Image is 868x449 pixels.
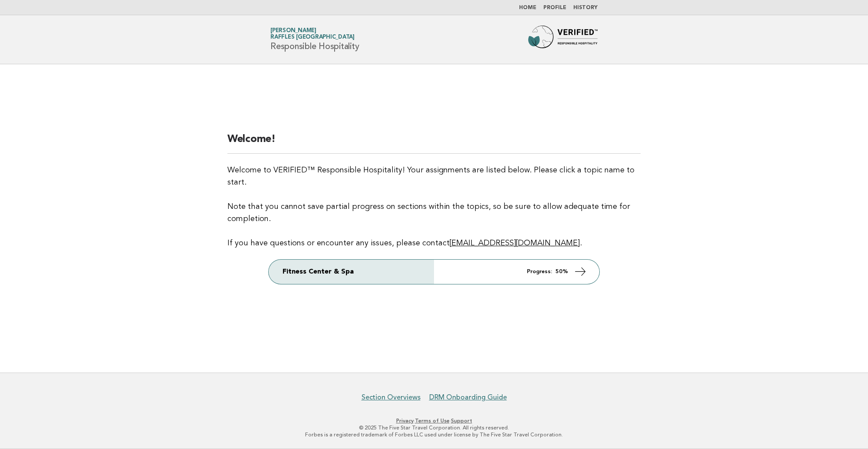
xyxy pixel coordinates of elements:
span: Raffles [GEOGRAPHIC_DATA] [270,35,355,40]
a: [PERSON_NAME]Raffles [GEOGRAPHIC_DATA] [270,28,355,40]
a: History [573,5,598,10]
a: DRM Onboarding Guide [429,393,507,402]
p: · · [168,417,700,424]
p: © 2025 The Five Star Travel Corporation. All rights reserved. [168,424,700,431]
img: Forbes Travel Guide [528,26,598,53]
a: Fitness Center & Spa Progress: 50% [269,260,599,284]
p: Welcome to VERIFIED™ Responsible Hospitality! Your assignments are listed below. Please click a t... [227,164,641,249]
h1: Responsible Hospitality [270,28,359,51]
a: Profile [543,5,566,10]
a: Section Overviews [362,393,421,402]
a: Home [519,5,536,10]
a: Support [451,418,472,424]
h2: Welcome! [227,132,641,154]
p: Forbes is a registered trademark of Forbes LLC used under license by The Five Star Travel Corpora... [168,431,700,438]
a: Privacy [396,418,414,424]
strong: 50% [556,269,568,274]
a: [EMAIL_ADDRESS][DOMAIN_NAME] [450,239,580,247]
em: Progress: [527,269,552,274]
a: Terms of Use [415,418,450,424]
